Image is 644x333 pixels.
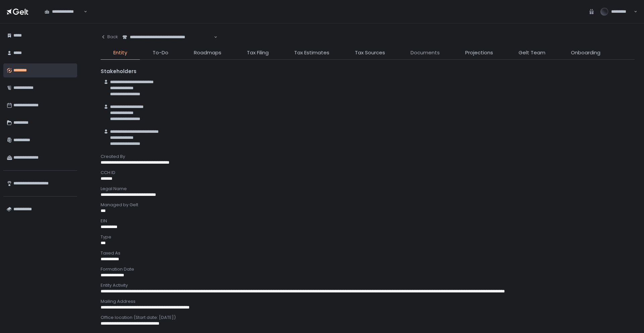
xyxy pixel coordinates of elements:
div: Created By [101,154,635,160]
div: Formation Date [101,266,635,272]
div: Mailing Address [101,298,635,304]
div: Search for option [40,5,87,19]
div: Taxed As [101,250,635,256]
span: Tax Estimates [294,49,329,57]
div: Stakeholders [101,68,635,75]
span: Entity [113,49,127,57]
span: Tax Filing [247,49,269,57]
span: Projections [465,49,493,57]
div: Legal Name [101,186,635,192]
input: Search for option [213,34,213,41]
button: Back [101,30,118,44]
div: Entity Activity [101,282,635,288]
span: Roadmaps [194,49,221,57]
span: Gelt Team [519,49,545,57]
div: Search for option [118,30,217,44]
div: Type [101,234,635,240]
span: Tax Sources [355,49,385,57]
div: EIN [101,218,635,224]
span: To-Do [153,49,168,57]
span: Documents [411,49,440,57]
span: Onboarding [571,49,600,57]
div: CCH ID [101,170,635,176]
div: Office location (Start date: [DATE]) [101,315,635,321]
div: Back [101,34,118,40]
div: Managed by Gelt [101,202,635,208]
